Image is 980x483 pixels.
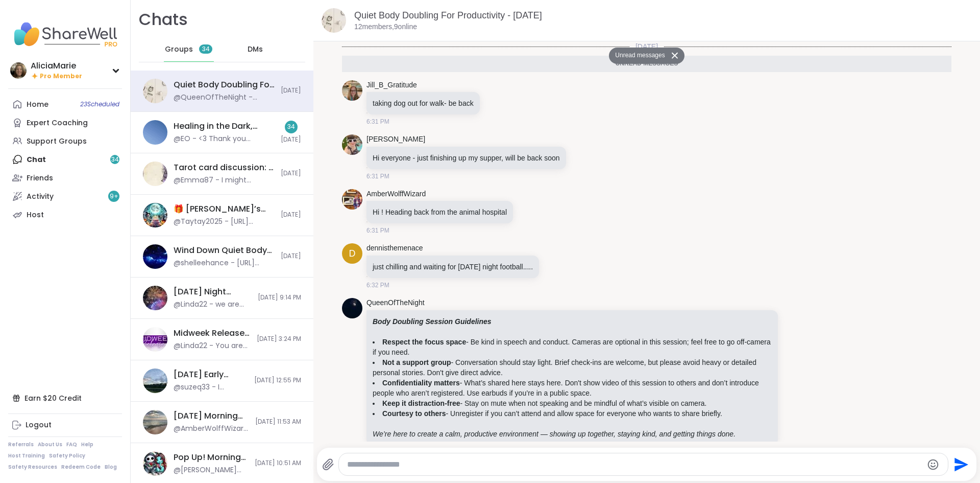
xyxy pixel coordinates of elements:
a: Help [81,441,93,448]
span: [DATE] [281,135,301,144]
img: https://sharewell-space-live.sfo3.digitaloceanspaces.com/user-generated/2564abe4-c444-4046-864b-7... [342,80,362,101]
div: 🎁 [PERSON_NAME]’s Spooktacular Birthday Party 🎃 , [DATE] [174,203,275,215]
div: Tarot card discussion: 3 of pentacles , [DATE] [174,162,275,173]
img: https://sharewell-space-live.sfo3.digitaloceanspaces.com/user-generated/3bf5b473-6236-4210-9da2-3... [342,134,362,155]
img: Wednesday Early Afternoon Body Double Buddies, Oct 08 [143,369,167,393]
span: [DATE] 9:14 PM [258,293,301,302]
span: [DATE] [281,252,301,261]
strong: Not a support group [382,358,451,366]
div: Unread messages [342,56,951,72]
img: Wind Down Quiet Body Doubling - Wednesday, Oct 08 [143,244,167,269]
a: [PERSON_NAME] [366,134,425,145]
div: @Linda22 - You are amazing too! [174,341,251,351]
p: Hi ! Heading back from the animal hospital [373,207,507,217]
div: Home [27,100,48,110]
img: 🎁 Lynette’s Spooktacular Birthday Party 🎃 , Oct 11 [143,203,167,227]
div: AliciaMarie [31,60,82,72]
p: 12 members, 9 online [354,22,417,32]
li: - Unregister if you can’t attend and allow space for everyone who wants to share briefly. [373,408,772,419]
div: [DATE] Early Afternoon Body Double Buddies, [DATE] [174,369,248,380]
div: Friends [27,173,53,183]
span: [DATE] 12:55 PM [254,376,301,385]
span: [DATE] [629,41,664,52]
a: AmberWolffWizard [366,189,426,199]
img: Quiet Body Doubling For Productivity - Thursday, Oct 09 [322,8,346,33]
div: @Linda22 - we are kids at heart :-) [174,300,252,310]
a: Safety Policy [49,452,85,459]
a: Host Training [8,452,45,459]
strong: Courtesy to others [382,409,446,418]
div: Host [27,210,44,220]
img: Quiet Body Doubling For Productivity - Thursday, Oct 09 [143,79,167,103]
div: Healing in the Dark, [DATE] [174,121,275,132]
span: Groups [165,44,193,55]
a: Redeem Code [61,464,101,471]
button: Send [948,453,971,476]
span: [DATE] 3:24 PM [257,335,301,343]
div: @Taytay2025 - [URL][DOMAIN_NAME] [174,217,275,227]
a: Home23Scheduled [8,95,122,113]
strong: Respect the focus space [382,338,466,346]
a: Activity9+ [8,187,122,205]
img: https://sharewell-space-live.sfo3.digitaloceanspaces.com/user-generated/d7277878-0de6-43a2-a937-4... [342,298,362,318]
div: [DATE] Morning Body Double Buddies, [DATE] [174,410,249,422]
div: @shelleehance - [URL][DOMAIN_NAME] [174,258,275,268]
div: @AmberWolffWizard - [URL][DOMAIN_NAME] [174,424,249,434]
a: FAQ [66,441,77,448]
a: Referrals [8,441,34,448]
a: dennisthemenace [366,243,423,254]
span: 6:31 PM [366,226,389,235]
a: Host [8,205,122,224]
div: [DATE] Night [PERSON_NAME] Pack, [DATE] [174,286,252,297]
img: AliciaMarie [10,62,27,79]
a: Expert Coaching [8,113,122,132]
span: [DATE] 10:51 AM [255,459,301,468]
div: @EO - <3 Thank you [PERSON_NAME]! [174,134,275,144]
div: Logout [26,420,52,430]
span: 6:32 PM [366,281,389,290]
span: 23 Scheduled [80,100,119,108]
div: Midweek Release-Coping with Mood, [DATE] [174,328,251,339]
button: Emoji picker [927,458,939,471]
span: d [349,247,356,261]
img: https://sharewell-space-live.sfo3.digitaloceanspaces.com/user-generated/9a5601ee-7e1f-42be-b53e-4... [342,189,362,210]
li: - Be kind in speech and conduct. Cameras are optional in this session; feel free to go off-camera... [373,337,772,357]
img: Pop Up! Morning Session!, Oct 08 [143,451,167,476]
a: Safety Resources [8,464,57,471]
div: Pop Up! Morning Session!, [DATE] [174,452,249,463]
div: Quiet Body Doubling For Productivity - [DATE] [174,79,275,90]
a: Quiet Body Doubling For Productivity - [DATE] [354,10,542,20]
span: DMs [248,44,263,55]
span: [DATE] [281,169,301,178]
em: We’re here to create a calm, productive environment — showing up together, staying kind, and gett... [373,430,736,438]
div: 34 [285,121,298,133]
div: @Emma87 - I might change it up and not include any of the questions...just trying to prepare so t... [174,175,275,186]
span: 34 [202,45,210,54]
img: Tarot card discussion: 3 of pentacles , Oct 10 [143,162,167,186]
div: Earn $20 Credit [8,389,122,407]
img: Wednesday Night Wolff Pack, Oct 08 [143,286,167,310]
a: Blog [105,464,117,471]
span: 9 + [110,192,118,201]
div: Wind Down Quiet Body Doubling - [DATE] [174,245,275,256]
strong: Keep it distraction-free [382,399,460,407]
textarea: Type your message [347,459,923,470]
span: [DATE] [281,211,301,219]
h1: Chats [139,8,188,31]
li: - Conversation should stay light. Brief check-ins are welcome, but please avoid heavy or detailed... [373,357,772,378]
p: taking dog out for walk- be back [373,98,474,108]
strong: Body Doubling Session Guidelines [373,317,492,326]
span: [DATE] [281,86,301,95]
div: @[PERSON_NAME] you have any plans for the day [174,465,249,475]
img: Midweek Release-Coping with Mood, Oct 08 [143,327,167,352]
p: just chilling and waiting for [DATE] night football..... [373,262,533,272]
p: Hi everyone - just finishing up my supper, will be back soon [373,153,560,163]
a: About Us [38,441,62,448]
img: ShareWell Nav Logo [8,16,122,52]
div: Expert Coaching [27,118,88,128]
a: Friends [8,169,122,187]
li: - What’s shared here stays here. Don't show video of this session to others and don’t introduce p... [373,378,772,398]
strong: Confidentiality matters [382,379,460,387]
img: Wednesday Morning Body Double Buddies, Oct 08 [143,410,167,434]
span: 6:31 PM [366,117,389,126]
